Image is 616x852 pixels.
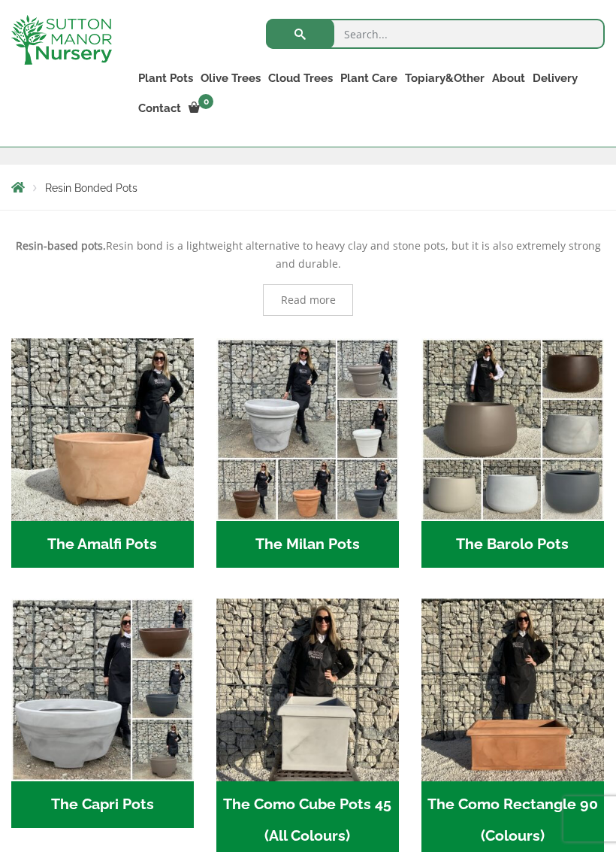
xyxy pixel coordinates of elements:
h2: The Barolo Pots [421,521,604,568]
a: Delivery [529,68,581,89]
span: Read more [281,295,336,305]
h2: The Capri Pots [11,781,194,828]
span: Resin Bonded Pots [45,182,137,194]
a: Visit product category The Capri Pots [11,599,194,828]
p: Resin bond is a lightweight alternative to heavy clay and stone pots, but it is also extremely st... [11,237,605,273]
img: logo [11,15,112,65]
a: Olive Trees [197,68,264,89]
h2: The Milan Pots [216,521,399,568]
h2: The Amalfi Pots [11,521,194,568]
nav: Breadcrumbs [11,181,605,193]
a: Visit product category The Barolo Pots [421,338,604,568]
input: Search... [266,19,605,49]
a: Visit product category The Milan Pots [216,338,399,568]
img: The Milan Pots [216,338,399,521]
a: Cloud Trees [264,68,337,89]
a: Visit product category The Amalfi Pots [11,338,194,568]
a: Plant Care [337,68,401,89]
img: The Capri Pots [11,599,194,781]
img: The Barolo Pots [421,338,604,521]
img: The Amalfi Pots [11,338,194,521]
a: Plant Pots [134,68,197,89]
a: Contact [134,98,185,119]
a: About [488,68,529,89]
a: 0 [185,98,218,119]
span: 0 [198,94,213,109]
a: Topiary&Other [401,68,488,89]
strong: Resin-based pots. [16,238,106,253]
img: The Como Rectangle 90 (Colours) [421,599,604,781]
img: The Como Cube Pots 45 (All Colours) [216,599,399,781]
